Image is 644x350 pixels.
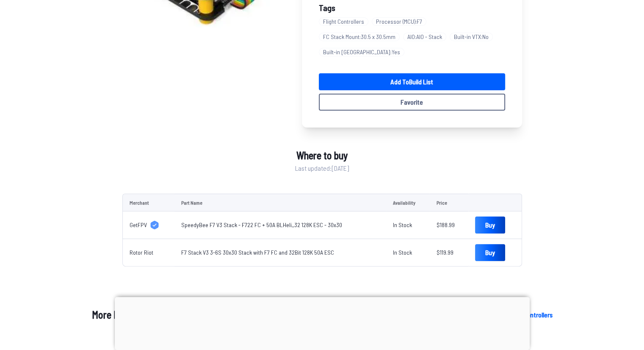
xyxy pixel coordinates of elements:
[130,248,168,257] a: Rotor Riot
[450,33,493,41] span: Built-in VTX : No
[403,29,450,44] a: AIO:AIO - Stack
[130,221,168,229] a: GetFPV
[475,217,505,233] a: Buy
[386,239,430,267] td: In Stock
[430,239,468,267] td: $119.99
[319,17,368,26] span: Flight Controllers
[430,194,468,211] td: Price
[319,3,335,13] span: Tags
[181,249,334,256] a: F7 Stack V3 3-6S 30x30 Stack with F7 FC and 32Bit 128K 50A ESC
[319,48,404,56] span: Built-in [GEOGRAPHIC_DATA] : Yes
[386,194,430,211] td: Availability
[181,221,342,228] a: SpeedyBee F7 V3 Stack - F722 FC + 50A BLHeli_32 128K ESC - 30x30
[130,248,153,257] span: Rotor Riot
[130,221,147,229] span: GetFPV
[372,14,430,29] a: Processor (MCU):F7
[319,29,403,44] a: FC Stack Mount:30.5 x 30.5mm
[475,244,505,261] a: Buy
[122,194,175,211] td: Merchant
[372,17,426,26] span: Processor (MCU) : F7
[319,14,372,29] a: Flight Controllers
[295,163,349,173] span: Last updated: [DATE]
[115,297,530,348] iframe: Advertisement
[92,307,466,322] h1: More Flight Controllers
[319,73,505,90] a: Add toBuild List
[319,94,505,111] button: Favorite
[319,44,408,60] a: Built-in [GEOGRAPHIC_DATA]:Yes
[386,211,430,239] td: In Stock
[296,148,348,163] span: Where to buy
[403,33,446,41] span: AIO : AIO - Stack
[319,33,400,41] span: FC Stack Mount : 30.5 x 30.5mm
[430,211,468,239] td: $188.99
[174,194,386,211] td: Part Name
[450,29,496,44] a: Built-in VTX:No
